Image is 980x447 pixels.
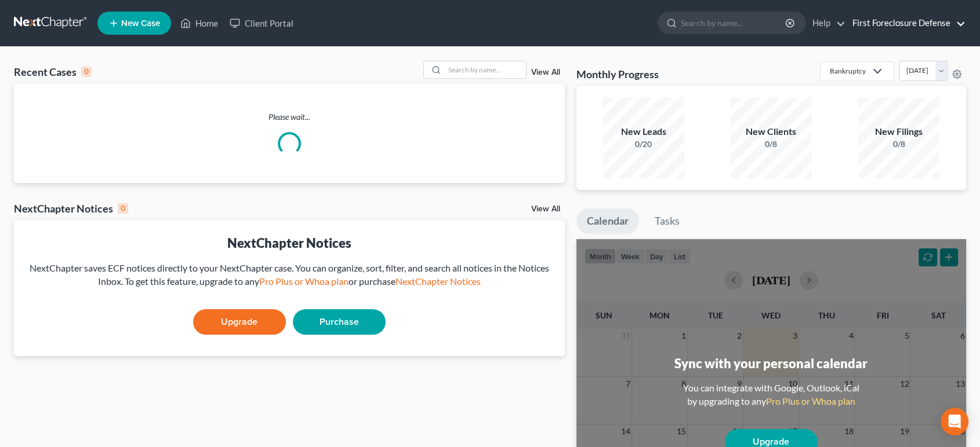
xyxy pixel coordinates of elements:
[858,125,939,138] div: New Filings
[531,68,560,76] a: View All
[293,309,386,335] a: Purchase
[23,262,556,288] div: NextChapter saves ECF notices directly to your NextChapter case. You can organize, sort, filter, ...
[644,208,690,234] a: Tasks
[678,382,864,408] div: You can integrate with Google, Outlook, iCal by upgrading to any
[193,309,286,335] a: Upgrade
[118,203,128,214] div: 0
[175,13,224,34] a: Home
[121,19,160,28] span: New Case
[531,205,560,213] a: View All
[576,208,639,234] a: Calendar
[224,13,299,34] a: Client Portal
[731,125,812,138] div: New Clients
[14,201,128,215] div: NextChapter Notices
[603,138,684,150] div: 0/20
[14,65,92,79] div: Recent Cases
[674,354,868,372] div: Sync with your personal calendar
[445,61,526,78] input: Search by name...
[81,67,92,77] div: 0
[830,66,866,76] div: Bankruptcy
[14,111,565,123] p: Please wait...
[576,67,659,81] h3: Monthly Progress
[259,276,349,287] a: Pro Plus or Whoa plan
[766,395,855,406] a: Pro Plus or Whoa plan
[807,13,845,34] a: Help
[847,13,966,34] a: First Foreclosure Defense
[941,408,968,435] div: Open Intercom Messenger
[603,125,684,138] div: New Leads
[858,138,939,150] div: 0/8
[681,12,787,34] input: Search by name...
[23,234,556,252] div: NextChapter Notices
[731,138,812,150] div: 0/8
[395,276,481,287] a: NextChapter Notices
